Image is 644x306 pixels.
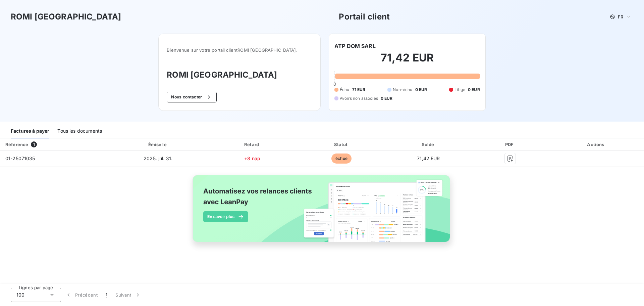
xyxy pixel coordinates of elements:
span: 0 EUR [415,87,427,93]
span: Échu [340,87,350,93]
span: Bienvenue sur votre portail client ROMI [GEOGRAPHIC_DATA] . [167,47,312,53]
span: 1 [31,141,37,147]
span: 0 EUR [468,87,480,93]
div: Tous les documents [57,124,102,138]
button: Précédent [61,288,102,302]
span: 100 [16,292,24,298]
h3: ROMI [GEOGRAPHIC_DATA] [11,11,121,23]
h2: 71,42 EUR [334,51,480,71]
div: PDF [473,141,547,148]
span: 1 [106,292,107,298]
div: Statut [299,141,384,148]
div: Retard [209,141,296,148]
span: 01-25071035 [5,156,35,161]
div: Actions [550,141,643,148]
span: Avoirs non associés [340,95,378,101]
img: banner [186,171,458,254]
span: Non-échu [393,87,412,93]
button: Nous contacter [167,92,216,102]
div: Solde [387,141,470,148]
h3: ROMI [GEOGRAPHIC_DATA] [167,69,312,81]
span: FR [618,14,623,19]
h6: ATP DOM SARL [334,42,376,50]
h3: Portail client [339,11,390,23]
div: Référence [5,142,28,147]
div: Factures à payer [11,124,49,138]
button: 1 [102,288,111,302]
span: +8 nap [244,156,260,161]
button: Suivant [111,288,145,302]
span: 0 [333,81,336,87]
span: 2025. júl. 31. [144,156,172,161]
span: 71,42 EUR [417,156,440,161]
span: échue [331,154,352,164]
span: 0 EUR [381,95,393,101]
span: 71 EUR [352,87,366,93]
span: Litige [454,87,465,93]
div: Émise le [110,141,206,148]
